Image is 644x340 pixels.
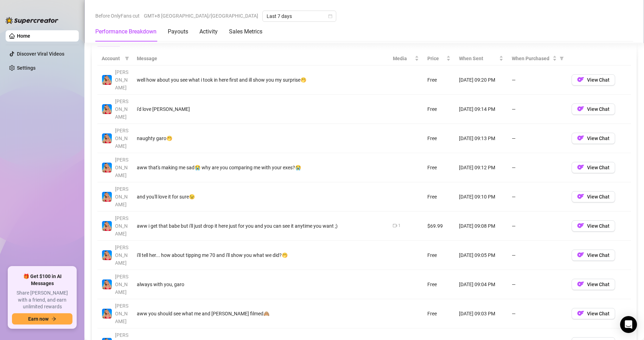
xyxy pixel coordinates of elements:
div: i'd love [PERSON_NAME] [137,105,384,113]
a: OFView Chat [572,108,615,113]
button: OFView Chat [572,308,615,319]
td: [DATE] 09:13 PM [455,124,508,153]
span: Earn now [28,316,49,322]
img: OF [577,76,584,83]
td: — [508,299,567,328]
a: OFView Chat [572,254,615,259]
div: aww you should see what me and [PERSON_NAME] filmed🙈 [137,310,384,317]
div: Sales Metrics [229,27,262,36]
td: Free [423,270,454,299]
th: When Sent [455,52,508,65]
a: OFView Chat [572,195,615,201]
button: OFView Chat [572,103,615,115]
span: Last 7 days [267,11,332,21]
span: [PERSON_NAME] [115,157,128,178]
div: Open Intercom Messenger [620,316,637,333]
span: arrow-right [51,316,56,321]
button: Earn nowarrow-right [12,313,72,325]
span: View Chat [587,282,610,287]
a: OFView Chat [572,166,615,172]
td: $69.99 [423,212,454,241]
span: View Chat [587,223,610,229]
a: OFView Chat [572,312,615,318]
a: Home [17,33,30,39]
img: Ashley [102,221,112,231]
span: When Purchased [512,55,551,62]
span: Media [393,55,413,62]
img: OF [577,105,584,112]
span: View Chat [587,136,610,141]
img: Ashley [102,104,112,114]
td: — [508,182,567,212]
span: [PERSON_NAME] [115,186,128,207]
div: Payouts [168,27,188,36]
span: View Chat [587,165,610,170]
td: [DATE] 09:10 PM [455,182,508,212]
span: [PERSON_NAME] [115,245,128,266]
td: — [508,95,567,124]
a: OFView Chat [572,78,615,84]
td: Free [423,241,454,270]
span: [PERSON_NAME] [115,128,128,149]
th: Message [133,52,389,65]
div: 1 [398,222,401,229]
td: — [508,212,567,241]
td: Free [423,65,454,95]
a: Discover Viral Videos [17,51,64,57]
td: Free [423,182,454,212]
td: — [508,241,567,270]
span: 🎁 Get $100 in AI Messages [12,273,72,287]
td: — [508,153,567,182]
div: well how about you see what i took in here first and ill show you my surprise🤭 [137,76,384,84]
span: Price [427,55,445,62]
span: [PERSON_NAME] [115,215,128,237]
span: filter [558,53,565,64]
div: Activity [199,27,218,36]
span: Before OnlyFans cut [95,11,140,21]
td: [DATE] 09:04 PM [455,270,508,299]
img: Ashley [102,192,112,202]
span: Account [102,55,122,62]
img: OF [577,193,584,200]
span: View Chat [587,77,610,83]
button: OFView Chat [572,250,615,261]
div: aww i get that babe but i'll just drop it here just for you and you can see it anytime you want ;) [137,222,384,230]
img: OF [577,134,584,141]
a: Settings [17,65,36,71]
button: OFView Chat [572,191,615,202]
div: aww that's making me sad😭 why are you comparing me with your exes?😭 [137,164,384,171]
span: [PERSON_NAME] [115,274,128,295]
span: Share [PERSON_NAME] with a friend, and earn unlimited rewards [12,290,72,310]
button: OFView Chat [572,74,615,86]
img: Ashley [102,309,112,319]
img: Ashley [102,250,112,260]
span: filter [125,56,129,61]
img: OF [577,310,584,317]
span: View Chat [587,252,610,258]
span: View Chat [587,106,610,112]
td: [DATE] 09:08 PM [455,212,508,241]
td: Free [423,299,454,328]
td: [DATE] 09:20 PM [455,65,508,95]
button: OFView Chat [572,220,615,232]
img: OF [577,281,584,288]
span: [PERSON_NAME] [115,303,128,324]
button: OFView Chat [572,162,615,173]
div: Performance Breakdown [95,27,157,36]
button: OFView Chat [572,279,615,290]
span: [PERSON_NAME] [115,69,128,90]
td: [DATE] 09:03 PM [455,299,508,328]
th: Media [389,52,423,65]
a: OFView Chat [572,225,615,230]
td: — [508,270,567,299]
span: calendar [328,14,332,18]
span: video-camera [393,223,397,228]
td: Free [423,95,454,124]
th: Price [423,52,454,65]
span: View Chat [587,194,610,200]
img: OF [577,251,584,258]
img: Ashley [102,163,112,172]
span: [PERSON_NAME] [115,99,128,120]
div: always with you, garo [137,281,384,288]
img: Ashley [102,279,112,289]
